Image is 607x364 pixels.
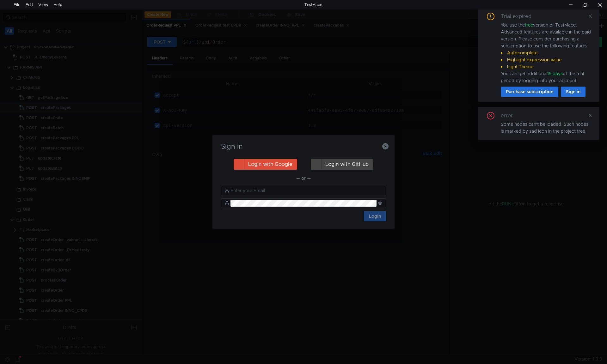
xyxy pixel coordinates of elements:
[501,13,539,20] div: Trial expired
[501,87,558,97] button: Purchase subscription
[220,143,387,150] h3: Sign in
[501,21,592,84] div: You use the version of TestMace. Advanced features are available in the paid version. Please cons...
[561,87,586,97] button: Sign in
[230,187,382,194] input: Enter your Email
[501,49,592,56] li: Autocomplete
[501,70,592,84] div: You can get additional of the trial period by logging into your account.
[221,174,386,182] div: — or —
[501,63,592,70] li: Light Theme
[547,71,563,76] span: 15 days
[501,121,592,135] div: Some nodes can't be loaded. Such nodes is marked by sad icon in the project tree.
[501,56,592,63] li: Highlight expression value
[234,159,297,170] button: Login with Google
[525,22,533,28] span: free
[501,112,520,119] div: error
[311,159,373,170] button: Login with GitHub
